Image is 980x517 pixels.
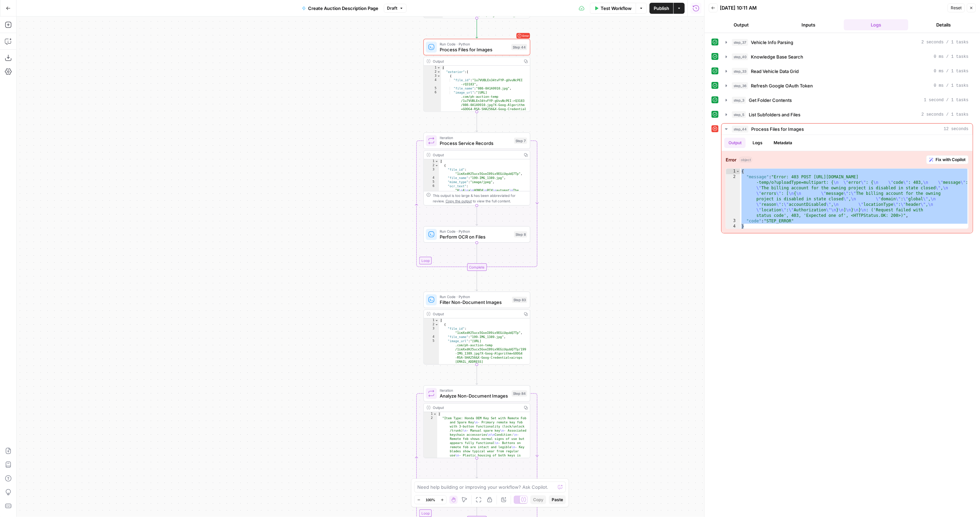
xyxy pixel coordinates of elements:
[732,111,746,118] span: step_5
[435,163,439,168] span: Toggle code folding, rows 2 through 14
[654,5,669,12] span: Publish
[476,458,478,478] g: Edge from step_84 to step_85
[936,157,966,163] span: Fix with Copilot
[739,157,753,163] span: object
[424,86,441,91] div: 5
[751,68,799,75] span: Read Vehicle Data Grid
[476,18,478,38] g: Edge from step_5 to step_44
[424,412,437,416] div: 1
[514,138,527,144] div: Step 7
[748,138,767,148] button: Logs
[384,4,407,13] button: Draft
[512,297,527,303] div: Step 83
[433,412,437,416] span: Toggle code folding, rows 1 through 3
[722,135,973,233] div: 12 seconds
[601,5,632,12] span: Test Workflow
[749,97,792,104] span: Get Folder Contents
[948,3,965,12] button: Reset
[590,3,636,14] button: Test Workflow
[732,68,748,75] span: step_33
[722,95,973,106] button: 1 second / 1 tasks
[476,364,478,384] g: Edge from step_83 to step_84
[724,138,746,148] button: Output
[736,169,740,174] span: Toggle code folding, rows 1 through 4
[424,163,439,168] div: 2
[709,19,774,30] button: Output
[424,74,441,78] div: 3
[387,5,397,11] span: Draft
[424,335,439,339] div: 4
[423,292,530,365] div: Run Code · PythonFilter Non-Document ImagesStep 83Output[ { "file_id": "1imXxdHJ5ucx5GveI09ix9EGi...
[423,133,530,205] div: LoopIterationProcess Service RecordsStep 7Output[ { "file_id": "1imXxdHJ5ucx5GveI09ix9EGiUqubQ7Tp...
[424,327,439,335] div: 3
[522,32,529,40] span: Error
[722,80,973,91] button: 0 ms / 1 tasks
[433,193,527,204] div: This output is too large & has been abbreviated for review. to view the full content.
[433,405,520,410] div: Output
[298,3,382,14] button: Create Auction Description Page
[424,184,439,213] div: 6
[552,497,563,503] span: Paste
[732,82,748,89] span: step_36
[440,392,509,399] span: Analyze Non-Document Images
[476,271,478,291] g: Edge from step_7-iteration-end to step_83
[424,70,441,74] div: 2
[424,66,441,70] div: 1
[446,199,472,203] span: Copy the output
[423,226,530,243] div: Run Code · PythonPerform OCR on FilesStep 8
[423,385,530,458] div: LoopIterationAnalyze Non-Document ImagesStep 84Output[ "Item Type: Honda OEM Key Set with Remote ...
[751,82,813,89] span: Refresh Google OAuth Token
[749,111,800,118] span: List Subfolders and Files
[726,174,740,218] div: 2
[924,97,969,103] span: 1 second / 1 tasks
[934,68,969,74] span: 0 ms / 1 tasks
[424,339,439,446] div: 5
[435,318,439,323] span: Toggle code folding, rows 1 through 14
[476,205,478,225] g: Edge from step_7 to step_8
[726,224,740,229] div: 4
[530,495,546,504] button: Copy
[423,39,530,112] div: ErrorRun Code · PythonProcess Files for ImagesStep 44Output{ "exterior":[ { "file_id":"1u7VUBLEn3...
[440,233,511,240] span: Perform OCR on Files
[921,39,969,45] span: 2 seconds / 1 tasks
[440,229,511,234] span: Run Code · Python
[440,388,509,393] span: Iteration
[424,176,439,180] div: 4
[440,299,509,306] span: Filter Non-Document Images
[722,51,973,62] button: 0 ms / 1 tasks
[440,140,511,147] span: Process Service Records
[514,231,527,238] div: Step 8
[934,54,969,60] span: 0 ms / 1 tasks
[433,311,520,317] div: Output
[426,497,435,503] span: 100%
[732,53,748,60] span: step_40
[424,318,439,323] div: 1
[433,152,520,158] div: Output
[650,3,673,14] button: Publish
[722,124,973,135] button: 12 seconds
[476,112,478,132] g: Edge from step_44 to step_7
[751,53,803,60] span: Knowledge Base Search
[423,263,530,271] div: Complete
[424,180,439,184] div: 5
[433,59,520,64] div: Output
[435,159,439,163] span: Toggle code folding, rows 1 through 21
[467,263,487,271] div: Complete
[732,97,746,104] span: step_3
[437,70,441,74] span: Toggle code folding, rows 2 through 438
[726,156,736,163] strong: Error
[437,66,441,70] span: Toggle code folding, rows 1 through 888
[424,168,439,176] div: 3
[844,19,909,30] button: Logs
[769,138,796,148] button: Metadata
[722,109,973,120] button: 2 seconds / 1 tasks
[944,126,969,132] span: 12 seconds
[437,74,441,78] span: Toggle code folding, rows 3 through 7
[726,218,740,224] div: 3
[308,5,378,12] span: Create Auction Description Page
[926,155,969,164] button: Fix with Copilot
[776,19,841,30] button: Inputs
[424,159,439,163] div: 1
[732,126,748,133] span: step_44
[934,83,969,89] span: 0 ms / 1 tasks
